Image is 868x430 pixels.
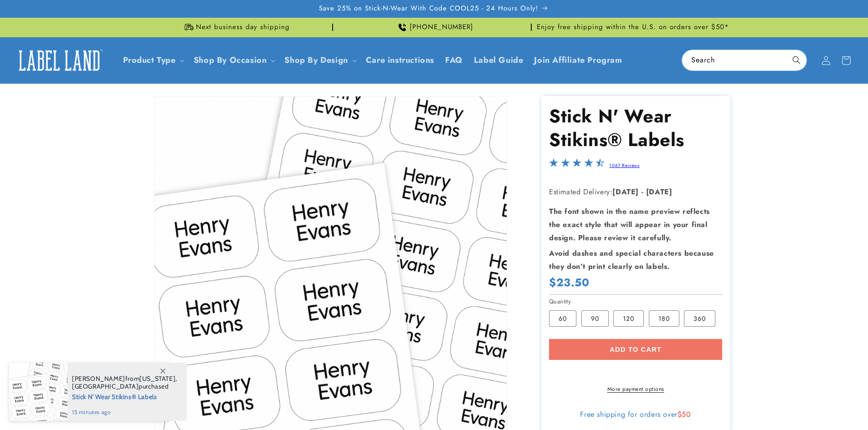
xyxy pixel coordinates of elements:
div: Announcement [337,18,532,37]
a: 1067 Reviews [609,162,639,169]
img: Label Land [14,46,105,75]
label: 90 [581,310,609,327]
span: Next business day shipping [196,23,290,32]
span: Shop By Occasion [194,55,267,66]
span: Label Guide [474,55,524,66]
span: FAQ [445,55,463,66]
span: Enjoy free shipping within the U.S. on orders over $50* [537,23,729,32]
a: FAQ [440,50,468,71]
div: Announcement [138,18,333,37]
span: [US_STATE] [139,374,175,383]
legend: Quantity [549,297,572,306]
div: Free shipping for orders over [549,410,722,419]
summary: Shop By Design [279,50,360,71]
button: Search [786,50,806,70]
label: 120 [613,310,644,327]
strong: - [642,187,644,197]
span: $23.50 [549,275,590,289]
a: Care instructions [360,50,440,71]
span: Join Affiliate Program [534,55,622,66]
span: Save 25% on Stick-N-Wear With Code COOL25 - 24 Hours Only! [319,4,539,13]
span: $ [678,409,682,420]
h1: Stick N' Wear Stikins® Labels [549,104,722,152]
strong: Avoid dashes and special characters because they don’t print clearly on labels. [549,248,714,272]
a: Shop By Design [284,54,348,66]
p: Estimated Delivery: [549,186,722,199]
label: 360 [684,310,715,327]
span: [GEOGRAPHIC_DATA] [72,382,139,390]
span: 4.7-star overall rating [549,161,605,171]
a: More payment options [549,385,722,393]
a: Product Type [123,54,176,66]
summary: Product Type [118,50,188,71]
span: [PHONE_NUMBER] [410,23,473,32]
span: 50 [682,409,691,420]
a: Join Affiliate Program [529,50,627,71]
span: [PERSON_NAME] [72,374,125,383]
span: Care instructions [366,55,434,66]
strong: The font shown in the name preview reflects the exact style that will appear in your final design... [549,206,710,243]
strong: [DATE] [612,187,639,197]
a: Label Guide [468,50,529,71]
span: from , purchased [72,375,177,390]
label: 180 [649,310,679,327]
strong: [DATE] [646,187,673,197]
a: Label Land [10,43,108,78]
summary: Shop By Occasion [188,50,279,71]
div: Announcement [535,18,730,37]
label: 60 [549,310,576,327]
